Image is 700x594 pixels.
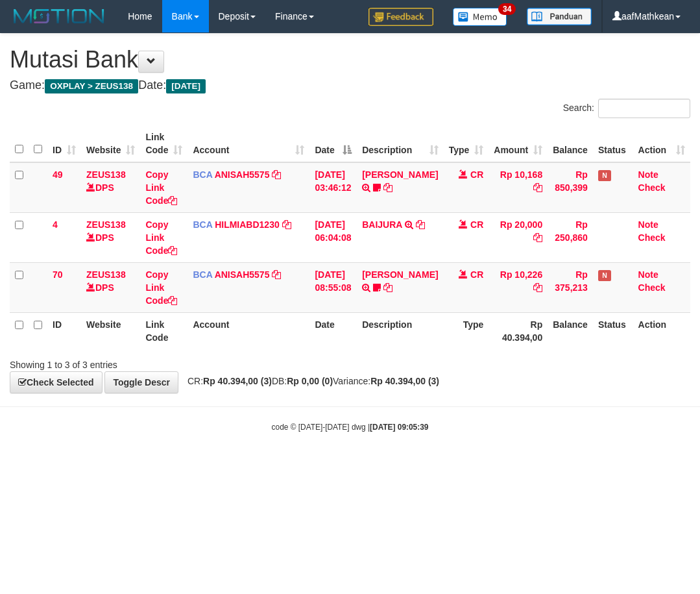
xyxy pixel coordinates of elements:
th: Rp 40.394,00 [489,312,548,349]
th: Action [633,312,690,349]
a: Check [638,232,666,243]
a: Copy ANISAH5575 to clipboard [272,269,281,280]
span: BCA [193,219,212,230]
div: Showing 1 to 3 of 3 entries [10,353,282,371]
td: Rp 20,000 [489,212,548,262]
th: Status [593,312,633,349]
a: Copy INA PAUJANAH to clipboard [383,182,392,193]
a: Copy BAIJURA to clipboard [416,219,425,230]
h1: Mutasi Bank [10,47,690,73]
a: Copy HILMIABD1230 to clipboard [282,219,291,230]
td: Rp 250,860 [548,212,593,262]
th: Date [309,312,357,349]
img: Button%20Memo.svg [453,8,507,26]
a: BAIJURA [362,219,402,230]
td: [DATE] 06:04:08 [309,212,357,262]
th: Link Code [140,312,187,349]
th: Type [444,312,489,349]
th: Action: activate to sort column ascending [633,125,690,162]
span: Has Note [598,270,611,281]
td: DPS [81,162,140,213]
input: Search: [598,99,690,118]
h4: Game: Date: [10,79,690,92]
span: OXPLAY > ZEUS138 [45,79,138,93]
span: CR [470,269,483,280]
a: Toggle Descr [104,371,178,393]
th: Description: activate to sort column ascending [357,125,443,162]
td: [DATE] 08:55:08 [309,262,357,312]
th: Website: activate to sort column ascending [81,125,140,162]
a: HILMIABD1230 [215,219,280,230]
span: BCA [193,169,212,180]
span: 4 [53,219,58,230]
a: [PERSON_NAME] [362,169,438,180]
small: code © [DATE]-[DATE] dwg | [272,423,429,432]
a: Copy DAVIT HENDRI to clipboard [383,282,392,293]
strong: Rp 0,00 (0) [287,376,333,386]
td: [DATE] 03:46:12 [309,162,357,213]
td: Rp 375,213 [548,262,593,312]
img: MOTION_logo.png [10,6,108,26]
img: Feedback.jpg [368,8,433,26]
span: Has Note [598,170,611,181]
th: Description [357,312,443,349]
th: Status [593,125,633,162]
a: ZEUS138 [86,219,126,230]
a: Note [638,269,658,280]
a: Copy ANISAH5575 to clipboard [272,169,281,180]
span: CR [470,169,483,180]
th: Account: activate to sort column ascending [187,125,309,162]
span: CR [470,219,483,230]
a: Copy Rp 10,168 to clipboard [533,182,542,193]
th: ID: activate to sort column ascending [47,125,81,162]
th: Balance [548,312,593,349]
label: Search: [563,99,690,118]
th: Amount: activate to sort column ascending [489,125,548,162]
span: 34 [498,3,516,15]
a: Check Selected [10,371,103,393]
th: ID [47,312,81,349]
strong: [DATE] 09:05:39 [370,423,428,432]
span: CR: DB: Variance: [181,376,439,386]
th: Website [81,312,140,349]
th: Date: activate to sort column descending [309,125,357,162]
a: ANISAH5575 [215,169,270,180]
td: Rp 850,399 [548,162,593,213]
a: Copy Rp 10,226 to clipboard [533,282,542,293]
strong: Rp 40.394,00 (3) [370,376,439,386]
td: Rp 10,168 [489,162,548,213]
span: 70 [53,269,63,280]
a: ZEUS138 [86,169,126,180]
a: Copy Link Code [145,169,177,206]
td: DPS [81,262,140,312]
td: Rp 10,226 [489,262,548,312]
strong: Rp 40.394,00 (3) [203,376,272,386]
a: Check [638,182,666,193]
img: panduan.png [527,8,592,25]
a: Note [638,219,658,230]
th: Type: activate to sort column ascending [444,125,489,162]
a: ZEUS138 [86,269,126,280]
a: Note [638,169,658,180]
a: [PERSON_NAME] [362,269,438,280]
a: Copy Rp 20,000 to clipboard [533,232,542,243]
span: BCA [193,269,212,280]
a: Copy Link Code [145,219,177,256]
a: ANISAH5575 [215,269,270,280]
span: [DATE] [166,79,206,93]
td: DPS [81,212,140,262]
th: Account [187,312,309,349]
th: Link Code: activate to sort column ascending [140,125,187,162]
a: Check [638,282,666,293]
span: 49 [53,169,63,180]
a: Copy Link Code [145,269,177,306]
th: Balance [548,125,593,162]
